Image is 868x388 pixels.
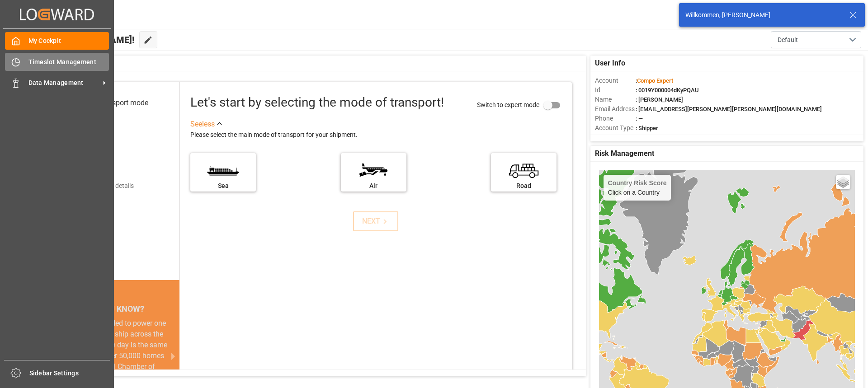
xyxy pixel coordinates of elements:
[595,114,636,123] span: Phone
[636,96,683,103] span: : [PERSON_NAME]
[38,31,135,48] span: Hello [PERSON_NAME]!
[595,123,636,133] span: Account Type
[637,77,673,84] span: Compo Expert
[685,10,841,20] div: Willkommen, [PERSON_NAME]
[353,211,398,231] button: NEXT
[636,106,822,112] span: : [EMAIL_ADDRESS][PERSON_NAME][PERSON_NAME][DOMAIN_NAME]
[636,115,643,122] span: : —
[595,104,636,114] span: Email Address
[778,35,798,45] span: Default
[190,130,566,140] div: Please select the main mode of transport for your shipment.
[636,77,673,84] span: :
[29,369,110,378] span: Sidebar Settings
[595,58,625,69] span: User Info
[195,181,251,191] div: Sea
[608,179,667,187] h4: Country Risk Score
[345,181,402,191] div: Air
[477,101,539,108] span: Switch to expert mode
[28,36,109,46] span: My Cockpit
[771,31,861,48] button: open menu
[636,87,699,93] span: : 0019Y000004dKyPQAU
[60,318,169,383] div: The energy needed to power one large container ship across the ocean in a single day is the same ...
[836,175,850,189] a: Layers
[495,181,552,191] div: Road
[28,78,100,88] span: Data Management
[5,32,109,50] a: My Cockpit
[190,93,444,112] div: Let's start by selecting the mode of transport!
[595,148,654,159] span: Risk Management
[636,125,658,131] span: : Shipper
[595,85,636,95] span: Id
[362,216,390,227] div: NEXT
[190,119,215,130] div: See less
[595,76,636,85] span: Account
[49,299,179,318] div: DID YOU KNOW?
[5,53,109,70] a: Timeslot Management
[595,95,636,104] span: Name
[28,57,109,67] span: Timeslot Management
[608,179,667,196] div: Click on a Country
